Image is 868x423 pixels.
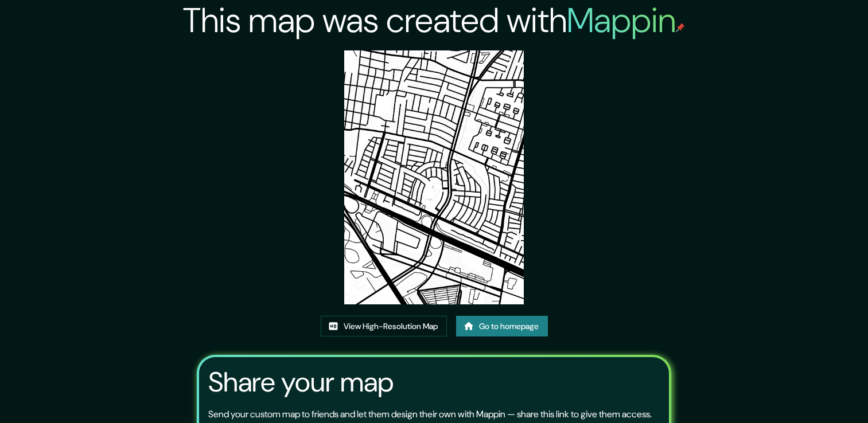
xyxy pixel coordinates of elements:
[676,23,685,32] img: mappin-pin
[456,316,548,337] a: Go to homepage
[208,408,652,421] p: Send your custom map to friends and let them design their own with Mappin — share this link to gi...
[321,316,447,337] a: View High-Resolution Map
[766,378,855,410] iframe: Help widget launcher
[208,366,394,398] h3: Share your map
[344,50,524,304] img: created-map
